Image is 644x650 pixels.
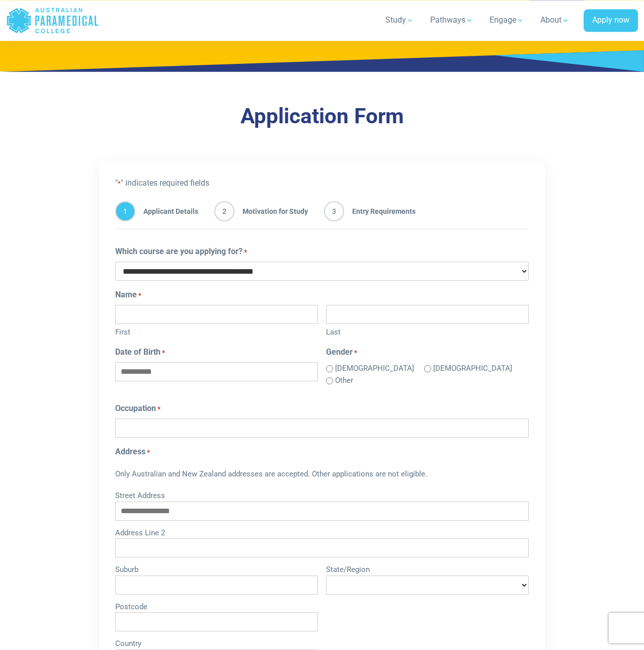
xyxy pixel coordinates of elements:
[344,201,416,221] span: Entry Requirements
[379,6,420,34] a: Study
[326,324,529,338] label: Last
[115,635,318,649] label: Country
[324,201,344,221] span: 3
[115,346,165,358] label: Date of Birth
[115,177,529,189] p: " " indicates required fields
[214,201,234,221] span: 2
[115,324,318,338] label: First
[326,346,529,358] legend: Gender
[335,363,414,374] label: [DEMOGRAPHIC_DATA]
[534,6,576,34] a: About
[240,104,404,128] a: Application Form
[115,525,529,539] label: Address Line 2
[135,201,198,221] span: Applicant Details
[115,599,318,613] label: Postcode
[115,246,247,258] label: Which course are you applying for?
[584,9,638,32] a: Apply now
[424,6,479,34] a: Pathways
[484,6,530,34] a: Engage
[433,363,512,374] label: [DEMOGRAPHIC_DATA]
[234,201,308,221] span: Motivation for Study
[115,446,529,458] legend: Address
[115,462,529,488] div: Only Australian and New Zealand addresses are accepted. Other applications are not eligible.
[335,375,353,386] label: Other
[326,561,529,576] label: State/Region
[115,402,160,415] label: Occupation
[115,488,529,502] label: Street Address
[6,4,99,37] a: Australian Paramedical College
[115,289,529,301] legend: Name
[115,201,135,221] span: 1
[115,561,318,576] label: Suburb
